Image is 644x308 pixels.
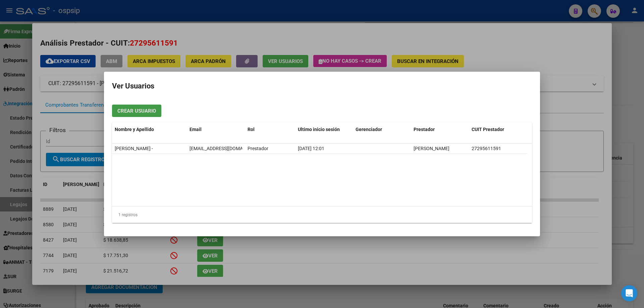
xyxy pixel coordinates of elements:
div: 1 registros [112,206,532,223]
datatable-header-cell: CUIT Prestador [469,122,527,137]
span: Gerenciador [356,127,382,132]
span: Email [190,127,202,132]
div: Open Intercom Messenger [621,285,637,301]
span: Prestador [248,146,268,151]
span: CUIT Prestador [472,127,504,132]
span: [PERSON_NAME] [414,146,449,151]
span: Ultimo inicio sesión [298,127,340,132]
h2: Ver Usuarios [112,80,532,93]
datatable-header-cell: Prestador [411,122,469,137]
datatable-header-cell: Nombre y Apellido [112,122,187,137]
span: [DATE] 12:01 [298,146,324,151]
span: 27295611591 [472,146,501,151]
datatable-header-cell: Email [187,122,245,137]
span: Rol [248,127,255,132]
span: vaninatarrio1@gmail.com [190,146,264,151]
button: Crear Usuario [112,105,161,117]
datatable-header-cell: Ultimo inicio sesión [295,122,353,137]
span: Crear Usuario [117,108,156,114]
datatable-header-cell: Gerenciador [353,122,411,137]
span: Prestador [414,127,435,132]
datatable-header-cell: Rol [245,122,295,137]
span: Nombre y Apellido [115,127,154,132]
span: [PERSON_NAME] - [115,146,153,151]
